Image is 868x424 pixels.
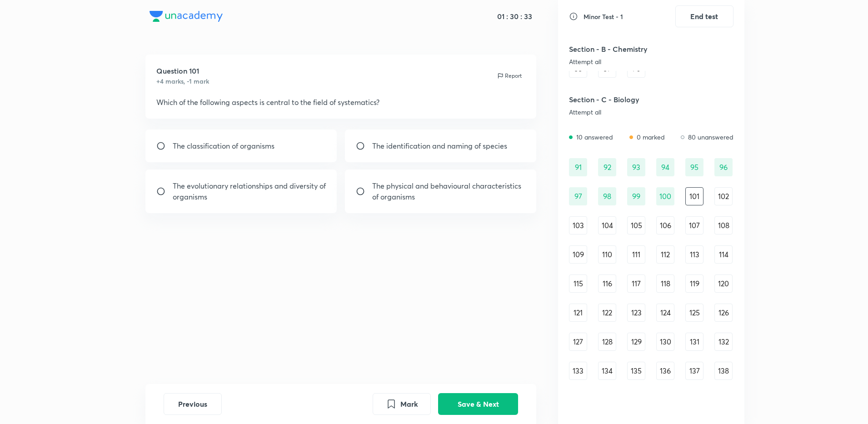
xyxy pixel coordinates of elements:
[656,333,674,351] div: 130
[656,187,674,205] div: 100
[685,333,703,351] div: 131
[598,245,616,264] div: 110
[656,158,674,176] div: 94
[685,187,703,205] div: 101
[627,158,645,176] div: 93
[598,274,616,293] div: 116
[598,333,616,351] div: 128
[164,393,222,415] button: Previous
[598,187,616,205] div: 98
[569,58,684,65] div: Attempt all
[569,304,587,322] div: 121
[584,12,623,21] h6: Minor Test - 1
[576,132,613,142] p: 10 answered
[714,362,733,380] div: 138
[656,216,674,234] div: 106
[173,180,326,202] p: The evolutionary relationships and diversity of organisms
[685,158,703,176] div: 95
[497,12,508,21] h5: 01 :
[685,304,703,322] div: 125
[505,72,522,80] p: Report
[656,245,674,264] div: 112
[627,304,645,322] div: 123
[569,94,684,105] h5: Section - C - Biology
[156,76,209,86] h6: +4 marks, -1 mark
[569,362,587,380] div: 133
[497,72,504,80] img: report icon
[569,187,587,205] div: 97
[656,304,674,322] div: 124
[675,5,733,27] button: End test
[598,216,616,234] div: 104
[714,304,733,322] div: 126
[714,245,733,264] div: 114
[372,180,526,202] p: The physical and behavioural characteristics of organisms
[569,216,587,234] div: 103
[569,109,684,116] div: Attempt all
[598,158,616,176] div: 92
[598,362,616,380] div: 134
[685,362,703,380] div: 137
[627,245,645,264] div: 111
[656,274,674,293] div: 118
[714,158,733,176] div: 96
[714,274,733,293] div: 120
[714,187,733,205] div: 102
[438,393,518,415] button: Save & Next
[627,216,645,234] div: 105
[714,333,733,351] div: 132
[373,393,431,415] button: Mark
[569,44,684,55] h5: Section - B - Chemistry
[569,245,587,264] div: 109
[156,65,209,76] h5: Question 101
[627,362,645,380] div: 135
[714,216,733,234] div: 108
[685,274,703,293] div: 119
[688,132,733,142] p: 80 unanswered
[627,187,645,205] div: 99
[627,333,645,351] div: 129
[156,97,526,108] p: Which of the following aspects is central to the field of systematics?
[522,12,532,21] h5: 33
[685,216,703,234] div: 107
[508,12,522,21] h5: 30 :
[569,333,587,351] div: 127
[637,132,665,142] p: 0 marked
[685,245,703,264] div: 113
[656,362,674,380] div: 136
[627,274,645,293] div: 117
[372,140,507,151] p: The identification and naming of species
[569,274,587,293] div: 115
[173,140,274,151] p: The classification of organisms
[569,158,587,176] div: 91
[598,304,616,322] div: 122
